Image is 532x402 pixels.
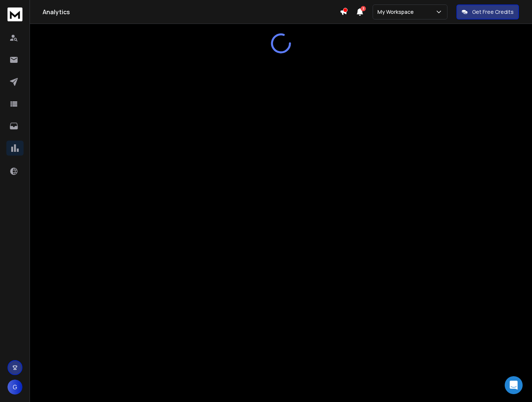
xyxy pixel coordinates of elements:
p: My Workspace [377,8,417,16]
button: G [7,380,22,395]
img: logo [7,7,22,21]
h1: Analytics [43,7,340,16]
span: 3 [361,6,366,11]
p: Get Free Credits [472,8,514,16]
div: Open Intercom Messenger [505,376,523,394]
button: Get Free Credits [456,4,519,19]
